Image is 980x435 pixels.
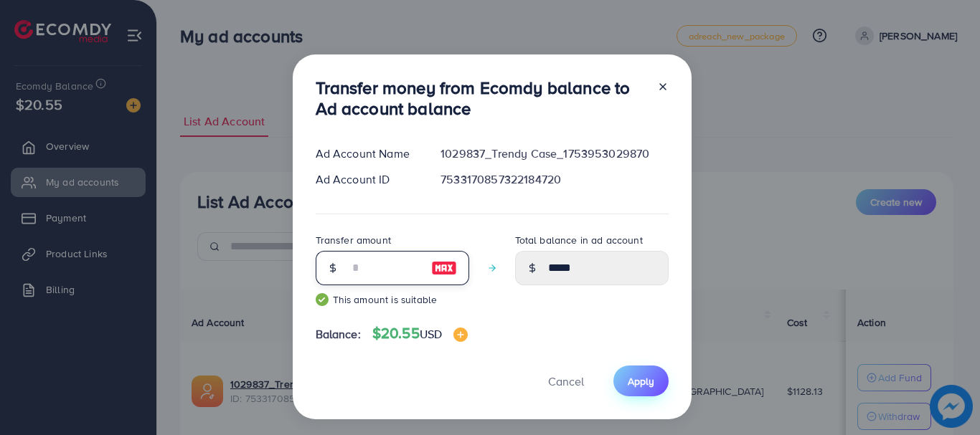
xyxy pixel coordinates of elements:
span: Cancel [548,373,584,389]
small: This amount is suitable [316,292,469,307]
img: image [453,328,468,342]
img: image [431,259,457,277]
span: USD [420,326,442,342]
label: Total balance in ad account [515,233,643,247]
button: Apply [613,365,669,396]
h4: $20.55 [372,325,468,343]
div: 7533170857322184720 [429,171,679,188]
span: Balance: [316,326,361,343]
label: Transfer amount [316,233,391,247]
span: Apply [628,374,654,388]
div: 1029837_Trendy Case_1753953029870 [429,145,679,162]
div: Ad Account Name [304,145,430,162]
div: Ad Account ID [304,171,430,188]
h3: Transfer money from Ecomdy balance to Ad account balance [316,77,646,119]
button: Cancel [530,365,602,396]
img: guide [316,293,329,306]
